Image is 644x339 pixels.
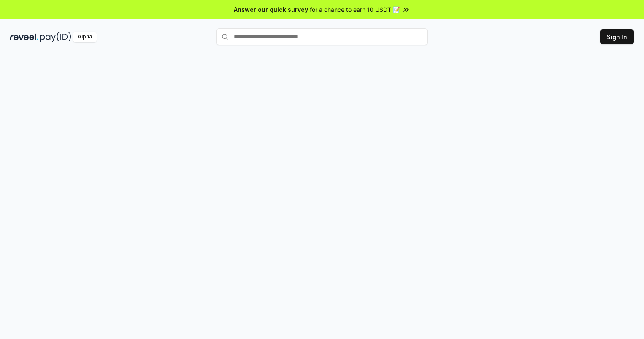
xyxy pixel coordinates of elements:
button: Sign In [600,29,634,44]
span: Answer our quick survey [234,5,308,14]
img: pay_id [40,32,71,42]
span: for a chance to earn 10 USDT 📝 [310,5,400,14]
img: reveel_dark [10,32,38,42]
div: Alpha [73,32,97,42]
